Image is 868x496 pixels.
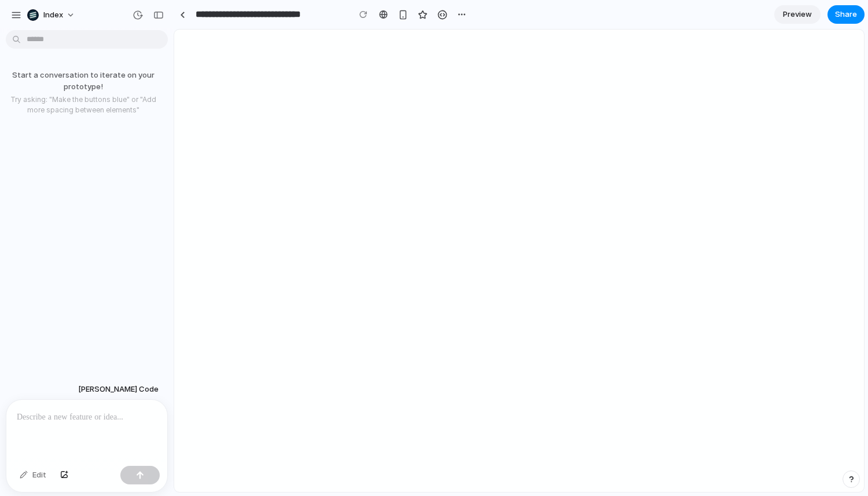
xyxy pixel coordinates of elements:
[78,384,159,395] span: [PERSON_NAME] Code
[43,9,63,21] span: Index
[5,70,162,92] p: Start a conversation to iterate on your prototype!
[783,9,812,20] span: Preview
[835,9,857,20] span: Share
[827,5,865,24] button: Share
[774,5,821,24] a: Preview
[75,379,162,400] button: [PERSON_NAME] Code
[23,6,81,24] button: Index
[5,94,162,115] p: Try asking: "Make the buttons blue" or "Add more spacing between elements"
